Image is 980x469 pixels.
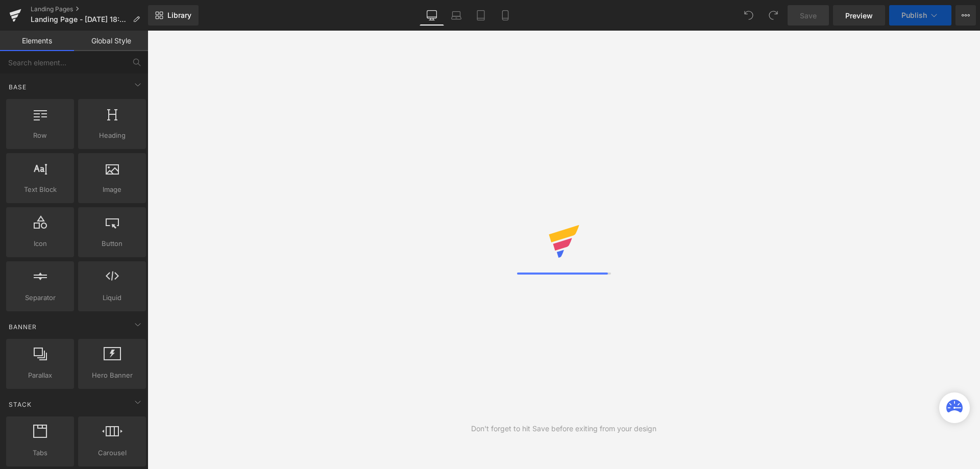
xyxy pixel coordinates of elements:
span: Carousel [81,448,143,458]
span: Tabs [9,448,71,458]
button: Redo [763,5,783,26]
span: Save [800,10,817,21]
a: Tablet [469,5,493,26]
span: Landing Page - [DATE] 18:17:15 [31,15,129,23]
span: Library [167,11,191,20]
a: Global Style [74,31,148,51]
span: Separator [9,292,71,303]
a: Mobile [493,5,518,26]
span: Text Block [9,184,71,195]
span: Icon [9,238,71,249]
span: Stack [8,400,33,409]
span: Base [8,82,28,92]
a: Preview [833,5,885,26]
span: Image [81,184,143,195]
span: Row [9,130,71,141]
a: Desktop [420,5,444,26]
span: Publish [901,11,927,19]
span: Preview [845,10,873,21]
span: Liquid [81,292,143,303]
span: Hero Banner [81,370,143,381]
span: Banner [8,322,38,332]
button: More [955,5,976,26]
a: New Library [148,5,199,26]
span: Parallax [9,370,71,381]
button: Publish [889,5,951,26]
span: Button [81,238,143,249]
span: Heading [81,130,143,141]
a: Laptop [444,5,469,26]
button: Undo [739,5,759,26]
div: Don't forget to hit Save before exiting from your design [471,423,656,434]
a: Landing Pages [31,5,148,13]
